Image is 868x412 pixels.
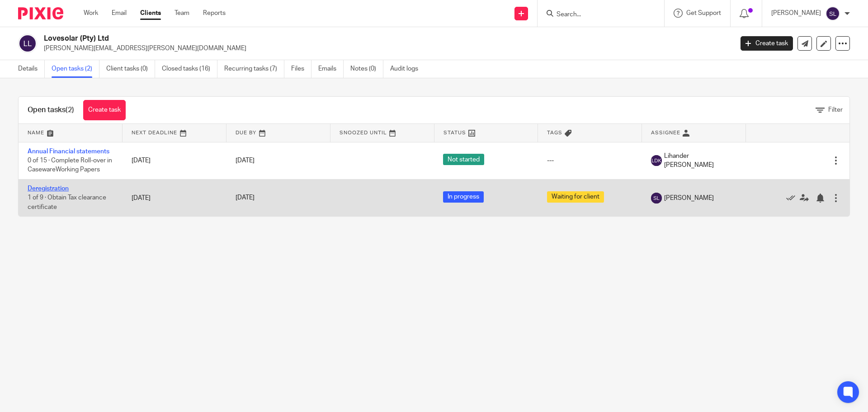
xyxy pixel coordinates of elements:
h2: Lovesolar (Pty) Ltd [44,34,590,43]
input: Search [556,11,637,19]
a: Audit logs [390,60,425,78]
a: Work [84,9,98,18]
span: Tags [547,130,562,135]
a: Files [291,60,311,78]
a: Emails [318,60,344,78]
div: --- [547,156,633,165]
a: Details [18,60,45,78]
span: 0 of 15 · Complete Roll-over in CasewareWorking Papers [28,157,112,173]
h1: Open tasks [28,105,74,115]
a: Email [112,9,127,18]
img: svg%3E [826,6,840,21]
a: Clients [140,9,161,18]
span: [DATE] [236,157,255,164]
a: Annual Financial statements [28,148,109,155]
td: [DATE] [123,179,226,216]
span: Filter [828,107,843,113]
a: Closed tasks (16) [162,60,217,78]
p: [PERSON_NAME][EMAIL_ADDRESS][PERSON_NAME][DOMAIN_NAME] [44,44,727,53]
a: Client tasks (0) [106,60,155,78]
span: Lihander [PERSON_NAME] [664,152,737,170]
img: svg%3E [651,155,662,166]
a: Reports [203,9,226,18]
img: Pixie [18,7,63,19]
td: [DATE] [123,142,226,179]
a: Open tasks (2) [52,60,99,78]
a: Recurring tasks (7) [224,60,284,78]
span: (2) [66,106,74,114]
a: Create task [741,36,793,51]
img: svg%3E [651,193,662,204]
a: Create task [83,100,126,120]
span: [PERSON_NAME] [664,194,714,203]
span: [DATE] [236,195,255,201]
a: Deregistration [28,185,69,192]
span: Snoozed Until [340,130,387,135]
span: 1 of 9 · Obtain Tax clearance certificate [28,195,106,211]
span: Waiting for client [547,191,604,203]
a: Mark as done [786,193,800,202]
span: Get Support [686,10,721,16]
span: Not started [443,154,484,165]
p: [PERSON_NAME] [771,9,821,18]
span: Status [443,130,466,135]
span: In progress [443,191,484,203]
a: Team [175,9,189,18]
img: svg%3E [18,34,37,53]
a: Notes (0) [350,60,383,78]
